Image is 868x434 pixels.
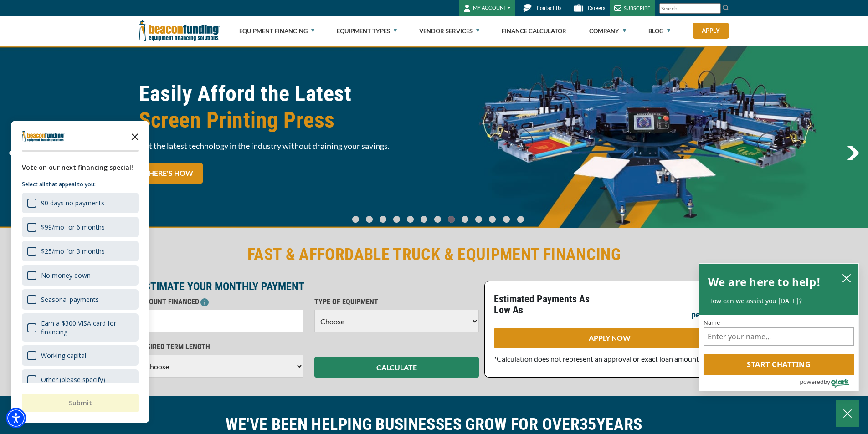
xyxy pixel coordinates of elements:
button: close chatbox [839,271,854,284]
p: Estimated Payments As Low As [494,294,604,316]
a: Go To Slide 7 [446,215,457,223]
img: Beacon Funding Corporation logo [139,16,220,46]
a: previous [9,146,21,160]
div: olark chatbox [699,263,859,392]
img: Company logo [22,131,65,142]
a: Go To Slide 2 [377,215,388,223]
div: $99/mo for 6 months [41,223,105,231]
a: Go To Slide 6 [432,215,443,223]
span: 35 [580,415,596,434]
span: powered [800,376,823,388]
a: Clear search text [711,5,719,12]
img: Search [722,4,729,11]
a: Go To Slide 5 [418,215,429,223]
img: Right Navigator [847,146,859,160]
span: Get the latest technology in the industry without draining your savings. [139,140,429,152]
div: 90 days no payments [22,193,139,213]
a: Go To Slide 4 [405,215,416,223]
a: Blog [648,16,670,46]
input: Search [659,3,721,14]
a: APPLY NOW [494,328,725,348]
span: Careers [588,5,605,11]
div: No money down [41,271,91,280]
a: HERE'S HOW [139,163,203,184]
a: Equipment Financing [239,16,314,46]
div: Seasonal payments [41,295,99,304]
input: Name [704,327,854,346]
div: Earn a $300 VISA card for financing [22,313,139,342]
a: Apply [693,23,729,39]
a: Go To Slide 10 [487,215,498,223]
h2: FAST & AFFORDABLE TRUCK & EQUIPMENT FINANCING [139,244,729,265]
a: Company [589,16,626,46]
label: Name [704,320,854,326]
a: Powered by Olark [800,375,858,391]
a: Go To Slide 1 [364,215,375,223]
div: Earn a $300 VISA card for financing [41,319,133,336]
span: *Calculation does not represent an approval or exact loan amount. [494,354,700,363]
div: $99/mo for 6 months [22,217,139,237]
span: Contact Us [537,5,561,11]
a: Go To Slide 8 [459,215,470,223]
div: Seasonal payments [22,289,139,310]
div: Working capital [22,345,139,366]
a: Go To Slide 9 [473,215,484,223]
a: Finance Calculator [502,16,566,46]
button: Start chatting [704,354,854,375]
a: Equipment Types [337,16,397,46]
a: Vendor Services [419,16,479,46]
div: 90 days no payments [41,199,104,207]
a: Go To Slide 0 [350,215,361,223]
p: DESIRED TERM LENGTH [139,342,303,352]
div: Survey [11,121,149,423]
p: ESTIMATE YOUR MONTHLY PAYMENT [139,281,479,292]
div: Other (please specify) [22,369,139,390]
a: Go To Slide 12 [515,215,526,223]
span: Screen Printing Press [139,107,429,133]
p: AMOUNT FINANCED [139,296,303,307]
button: Close Chatbox [836,400,859,427]
div: $25/mo for 3 months [22,241,139,261]
p: TYPE OF EQUIPMENT [314,296,479,307]
button: Close the survey [126,127,144,145]
p: Select all that appeal to you: [22,180,139,189]
div: Accessibility Menu [6,408,26,428]
a: next [847,146,859,160]
input: $ [139,310,303,332]
div: $25/mo for 3 months [41,247,105,255]
img: Left Navigator [9,146,21,160]
h1: Easily Afford the Latest [139,81,429,133]
div: Other (please specify) [41,375,105,384]
span: by [824,376,830,388]
p: How can we assist you [DATE]? [708,296,849,306]
div: Working capital [41,351,86,360]
button: CALCULATE [314,357,479,378]
h2: We are here to help! [708,273,821,291]
div: No money down [22,265,139,286]
a: Go To Slide 11 [501,215,512,223]
p: per month [692,309,725,320]
a: Go To Slide 3 [391,215,402,223]
div: Vote on our next financing special! [22,163,139,173]
button: Submit [22,394,139,412]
